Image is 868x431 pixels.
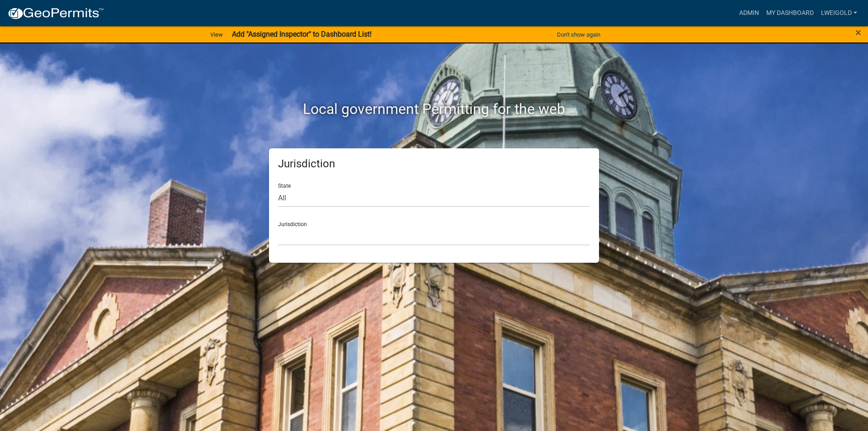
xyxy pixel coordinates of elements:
[763,5,817,22] a: My Dashboard
[817,5,861,22] a: lweigold
[855,26,861,39] span: ×
[278,157,590,171] h5: Jurisdiction
[183,100,685,118] h2: Local government Permitting for the web
[736,5,763,22] a: Admin
[207,27,226,42] a: View
[553,27,604,42] button: Don't show again
[232,30,372,38] strong: Add "Assigned Inspector" to Dashboard List!
[855,27,861,38] button: Close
